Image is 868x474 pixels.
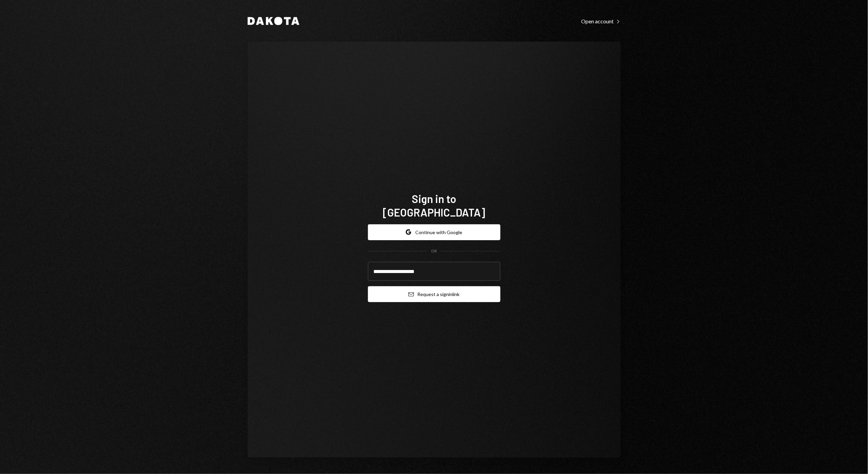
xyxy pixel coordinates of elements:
a: Open account [581,17,621,25]
button: Request a signinlink [368,286,500,302]
div: OR [431,248,437,254]
div: Open account [581,18,621,25]
button: Continue with Google [368,224,500,240]
h1: Sign in to [GEOGRAPHIC_DATA] [368,192,500,219]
